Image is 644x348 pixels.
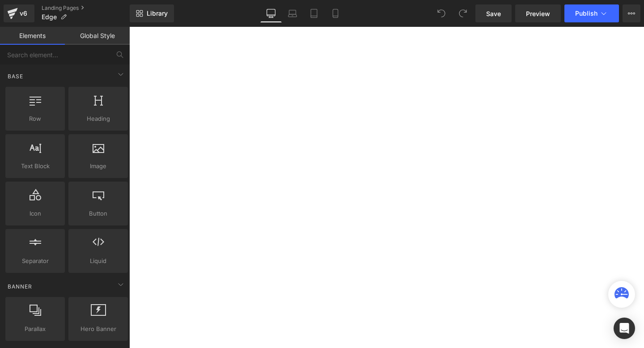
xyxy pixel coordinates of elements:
[282,4,303,22] a: Laptop
[71,114,125,123] span: Heading
[130,4,174,22] a: New Library
[71,324,125,334] span: Hero Banner
[515,4,561,22] a: Preview
[8,209,62,218] span: Icon
[42,13,57,21] span: Edge
[614,318,635,339] div: Open Intercom Messenger
[8,324,62,334] span: Parallax
[147,9,168,17] span: Library
[4,4,34,22] a: v6
[7,282,33,291] span: Banner
[8,256,62,266] span: Separator
[18,8,29,19] div: v6
[575,10,597,17] span: Publish
[454,4,472,22] button: Redo
[526,9,550,18] span: Preview
[623,4,640,22] button: More
[325,4,346,22] a: Mobile
[486,9,501,18] span: Save
[303,4,325,22] a: Tablet
[65,27,130,45] a: Global Style
[564,4,619,22] button: Publish
[7,72,24,81] span: Base
[432,4,450,22] button: Undo
[260,4,282,22] a: Desktop
[8,114,62,123] span: Row
[71,161,125,171] span: Image
[8,161,62,171] span: Text Block
[42,4,130,12] a: Landing Pages
[71,209,125,218] span: Button
[71,256,125,266] span: Liquid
